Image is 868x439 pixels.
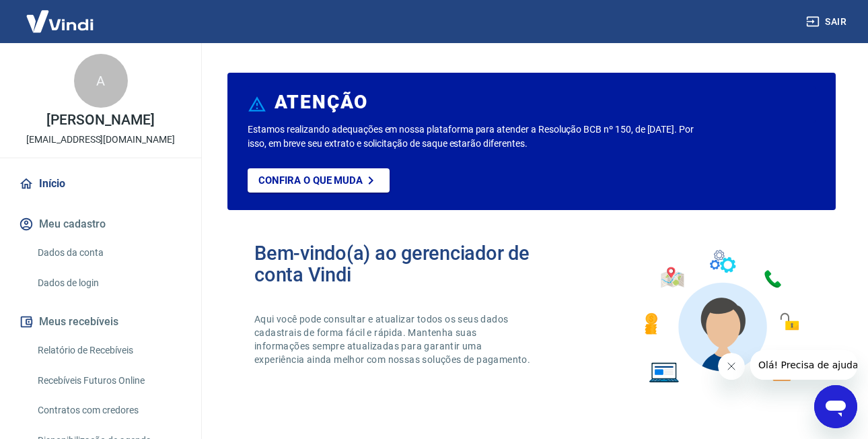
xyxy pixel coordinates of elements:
div: A [74,54,128,108]
iframe: Mensagem da empresa [750,350,857,380]
button: Sair [803,9,852,34]
iframe: Fechar mensagem [718,353,745,380]
a: Relatório de Recebíveis [32,337,185,364]
h2: Bem-vindo(a) ao gerenciador de conta Vindi [254,242,532,285]
a: Dados da conta [32,239,185,267]
p: [EMAIL_ADDRESS][DOMAIN_NAME] [26,133,175,147]
p: [PERSON_NAME] [46,113,154,127]
iframe: Botão para abrir a janela de mensagens [814,385,857,428]
a: Início [16,169,185,199]
button: Meus recebíveis [16,307,185,337]
a: Recebíveis Futuros Online [32,367,185,395]
span: Olá! Precisa de ajuda? [8,9,113,20]
p: Aqui você pode consultar e atualizar todos os seus dados cadastrais de forma fácil e rápida. Mant... [254,312,532,366]
h6: ATENÇÃO [275,96,368,109]
p: Confira o que muda [258,174,363,187]
a: Dados de login [32,269,185,297]
a: Contratos com credores [32,397,185,424]
a: Confira o que muda [248,168,390,193]
img: Vindi [16,1,104,42]
button: Meu cadastro [16,209,185,239]
img: Imagem de um avatar masculino com diversos icones exemplificando as funcionalidades do gerenciado... [632,242,809,391]
p: Estamos realizando adequações em nossa plataforma para atender a Resolução BCB nº 150, de [DATE].... [248,123,702,151]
